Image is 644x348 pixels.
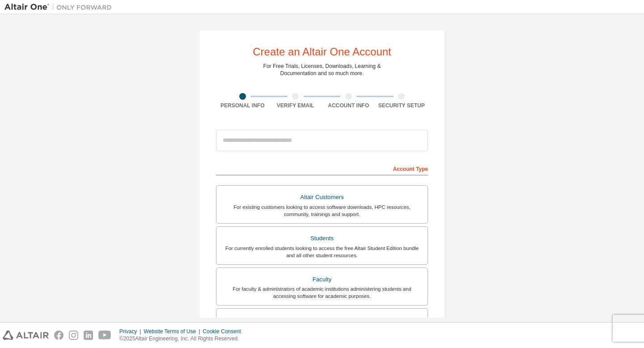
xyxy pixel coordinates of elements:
[119,328,144,335] div: Privacy
[222,204,422,218] div: For existing customers looking to access software downloads, HPC resources, community, trainings ...
[84,331,93,340] img: linkedin.svg
[3,331,49,340] img: altair_logo.svg
[119,335,246,343] p: © 2025 Altair Engineering, Inc. All Rights Reserved.
[253,47,391,57] div: Create an Altair One Account
[322,102,375,109] div: Account Info
[375,102,428,109] div: Security Setup
[216,102,269,109] div: Personal Info
[69,331,78,340] img: instagram.svg
[222,245,422,259] div: For currently enrolled students looking to access the free Altair Student Edition bundle and all ...
[144,328,203,335] div: Website Terms of Use
[98,331,111,340] img: youtube.svg
[54,331,64,340] img: facebook.svg
[4,3,116,12] img: Altair One
[203,328,246,335] div: Cookie Consent
[269,102,322,109] div: Verify Email
[222,314,422,327] div: Everyone else
[222,191,422,204] div: Altair Customers
[222,273,422,286] div: Faculty
[216,161,428,175] div: Account Type
[222,232,422,245] div: Students
[263,63,381,77] div: For Free Trials, Licenses, Downloads, Learning & Documentation and so much more.
[222,285,422,300] div: For faculty & administrators of academic institutions administering students and accessing softwa...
